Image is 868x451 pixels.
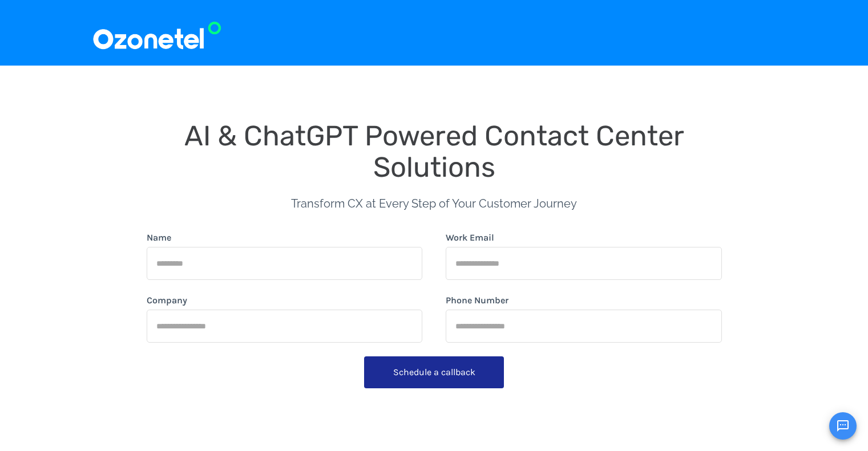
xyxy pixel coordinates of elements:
[147,231,171,245] label: Name
[829,412,857,440] button: Open chat
[291,197,577,210] span: Transform CX at Every Step of Your Customer Journey
[147,231,722,393] form: form
[364,356,504,388] button: Schedule a callback
[446,294,508,307] label: Phone Number
[147,294,187,307] label: Company
[446,231,494,245] label: Work Email
[184,119,691,184] span: AI & ChatGPT Powered Contact Center Solutions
